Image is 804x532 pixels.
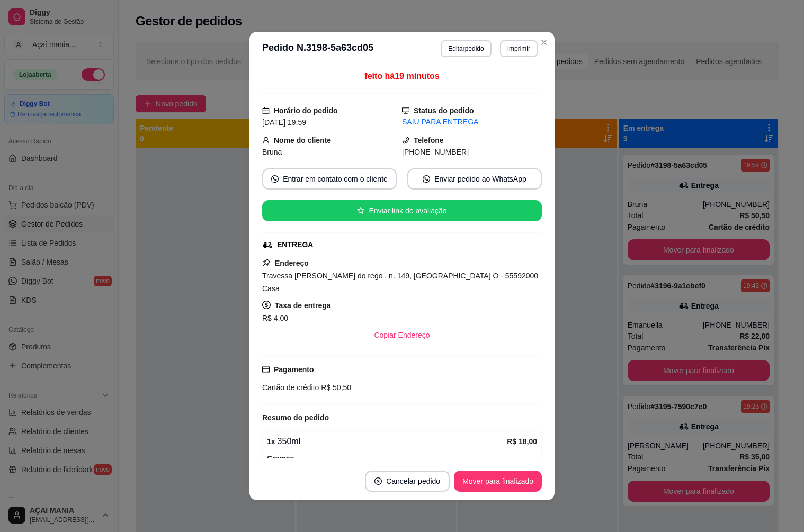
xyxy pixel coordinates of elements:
[454,471,542,492] button: Mover para finalizado
[414,106,474,115] strong: Status do pedido
[407,168,542,190] button: whats-appEnviar pedido ao WhatsApp
[262,118,306,127] span: [DATE] 19:59
[423,175,430,183] span: whats-app
[402,116,542,128] div: SAIU PARA ENTREGA
[262,40,373,57] h3: Pedido N. 3198-5a63cd05
[374,477,382,485] span: close-circle
[262,383,319,392] span: Cartão de crédito
[262,148,282,156] span: Bruna
[402,137,409,144] span: phone
[262,137,270,144] span: user
[262,168,397,190] button: whats-appEntrar em contato com o cliente
[535,34,552,51] button: Close
[274,106,338,115] strong: Horário do pedido
[262,272,538,293] span: Travessa [PERSON_NAME] do rego , n. 149, [GEOGRAPHIC_DATA] O - 55592000 Casa
[275,259,309,267] strong: Endereço
[364,71,439,80] span: feito há 19 minutos
[262,301,271,309] span: dollar
[262,107,270,114] span: calendar
[365,471,450,492] button: close-circleCancelar pedido
[267,454,294,463] strong: Cremes
[262,413,329,422] strong: Resumo do pedido
[262,258,271,267] span: pushpin
[402,148,469,156] span: [PHONE_NUMBER]
[274,365,314,374] strong: Pagamento
[365,324,438,346] button: Copiar Endereço
[267,437,275,446] strong: 1 x
[262,314,288,322] span: R$ 4,00
[357,207,364,214] span: star
[271,175,279,183] span: whats-app
[262,366,270,373] span: credit-card
[500,40,538,57] button: Imprimir
[402,107,409,114] span: desktop
[274,136,331,145] strong: Nome do cliente
[267,435,507,448] div: 350ml
[319,383,351,392] span: R$ 50,50
[277,239,313,250] div: ENTREGA
[262,200,542,221] button: starEnviar link de avaliação
[275,301,331,310] strong: Taxa de entrega
[441,40,491,57] button: Editarpedido
[414,136,444,145] strong: Telefone
[507,437,537,446] strong: R$ 18,00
